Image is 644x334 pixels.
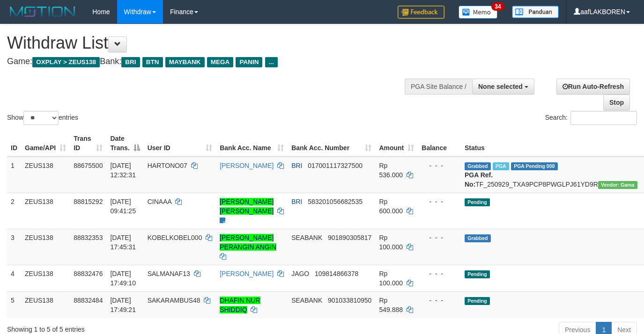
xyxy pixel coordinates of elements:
[328,234,371,241] span: Copy 901890305817 to clipboard
[121,57,140,67] span: BRI
[7,291,21,318] td: 5
[493,162,509,170] span: Marked by aaftrukkakada
[465,171,493,188] b: PGA Ref. No:
[110,198,136,215] span: [DATE] 09:41:25
[461,157,641,193] td: TF_250929_TXA9PCP8PWGLPJ61YD9R
[74,162,103,169] span: 88675500
[21,229,70,265] td: ZEUS138
[379,270,403,287] span: Rp 100.000
[148,234,202,241] span: KOBELKOBEL000
[32,57,100,67] span: OXPLAY > ZEUS138
[570,111,637,125] input: Search:
[422,197,457,206] div: - - -
[142,57,163,67] span: BTN
[465,297,490,305] span: Pending
[422,296,457,305] div: - - -
[21,193,70,229] td: ZEUS138
[7,229,21,265] td: 3
[291,297,322,304] span: SEABANK
[511,162,558,170] span: PGA Pending
[379,162,403,179] span: Rp 536.000
[265,57,278,67] span: ...
[465,234,491,242] span: Grabbed
[148,270,190,277] span: SALMANAF13
[74,198,103,205] span: 88815292
[23,111,59,125] select: Showentries
[288,130,375,157] th: Bank Acc. Number: activate to sort column ascending
[220,297,260,313] a: DHAFIN NUR SHIDDIQ
[110,162,136,179] span: [DATE] 12:32:31
[491,2,504,11] span: 34
[21,291,70,318] td: ZEUS138
[556,79,630,94] a: Run Auto-Refresh
[598,181,637,189] span: Vendor URL: https://trx31.1velocity.biz
[398,6,444,19] img: Feedback.jpg
[405,79,472,94] div: PGA Site Balance /
[465,270,490,278] span: Pending
[21,130,70,157] th: Game/API: activate to sort column ascending
[7,5,78,19] img: MOTION_logo.png
[291,270,309,277] span: JAGO
[148,297,200,304] span: SAKARAMBUS48
[603,94,630,110] a: Stop
[236,57,262,67] span: PANIN
[315,270,358,277] span: Copy 109814866378 to clipboard
[148,198,171,205] span: CINAAA
[220,198,274,215] a: [PERSON_NAME] [PERSON_NAME]
[291,162,302,169] span: BRI
[422,233,457,242] div: - - -
[379,198,403,215] span: Rp 600.000
[379,234,403,251] span: Rp 100.000
[220,234,276,251] a: [PERSON_NAME] PERANGIN ANGIN
[21,157,70,193] td: ZEUS138
[74,270,103,277] span: 88832476
[7,57,420,66] h4: Game: Bank:
[465,198,490,206] span: Pending
[545,111,637,125] label: Search:
[7,321,261,334] div: Showing 1 to 5 of 5 entries
[106,130,143,157] th: Date Trans.: activate to sort column descending
[110,297,136,313] span: [DATE] 17:49:21
[220,162,274,169] a: [PERSON_NAME]
[308,198,363,205] span: Copy 583201056682535 to clipboard
[7,265,21,291] td: 4
[21,265,70,291] td: ZEUS138
[216,130,288,157] th: Bank Acc. Name: activate to sort column ascending
[7,111,78,125] label: Show entries
[74,234,103,241] span: 88832353
[148,162,187,169] span: HARTONO07
[328,297,371,304] span: Copy 901033810950 to clipboard
[478,83,523,90] span: None selected
[291,198,302,205] span: BRI
[465,162,491,170] span: Grabbed
[165,57,205,67] span: MAYBANK
[7,34,420,52] h1: Withdraw List
[220,270,274,277] a: [PERSON_NAME]
[308,162,363,169] span: Copy 017001117327500 to clipboard
[422,269,457,278] div: - - -
[512,6,559,18] img: panduan.png
[110,270,136,287] span: [DATE] 17:49:10
[379,297,403,313] span: Rp 549.888
[422,161,457,170] div: - - -
[70,130,106,157] th: Trans ID: activate to sort column ascending
[74,297,103,304] span: 88832484
[207,57,234,67] span: MEGA
[7,157,21,193] td: 1
[459,6,498,19] img: Button%20Memo.svg
[291,234,322,241] span: SEABANK
[472,79,534,94] button: None selected
[7,130,21,157] th: ID
[7,193,21,229] td: 2
[461,130,641,157] th: Status
[144,130,216,157] th: User ID: activate to sort column ascending
[418,130,461,157] th: Balance
[375,130,418,157] th: Amount: activate to sort column ascending
[110,234,136,251] span: [DATE] 17:45:31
